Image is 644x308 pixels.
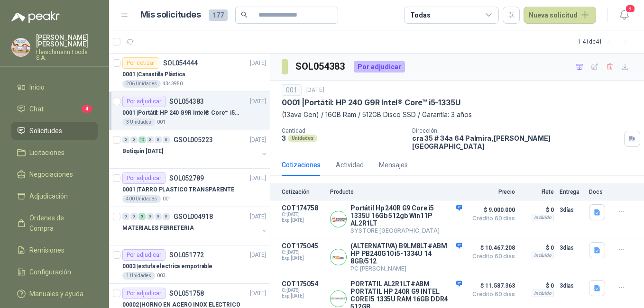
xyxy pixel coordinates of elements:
span: Exp: [DATE] [282,293,324,299]
a: 0 0 15 0 0 0 GSOL005223[DATE] Botiquin [DATE] [122,134,268,164]
p: 4343950 [163,80,183,88]
p: [DATE] [250,59,266,68]
p: SOL054383 [169,98,204,105]
p: COT175054 [282,280,324,288]
div: 400 Unidades [122,195,161,203]
p: Flete [521,189,554,195]
a: Por adjudicarSOL052789[DATE] 0001 |TARRO PLASTICO TRANSPARENTE400 Unidades001 [109,169,270,207]
p: GSOL004918 [174,213,213,220]
span: Crédito 60 días [468,254,515,259]
p: $ 0 [521,242,554,254]
span: C: [DATE] [282,250,324,255]
img: Company Logo [331,211,346,227]
p: Precio [468,189,515,195]
p: [PERSON_NAME] [PERSON_NAME] [36,34,98,47]
button: 9 [616,7,633,24]
span: Órdenes de Compra [29,213,89,234]
p: 3 días [560,242,583,254]
p: 0001 | Portátil: HP 240 G9R Intel® Core™ i5-1335U [282,98,460,108]
div: Actividad [336,160,364,170]
h3: SOL054383 [295,59,346,74]
span: $ 10.467.208 [468,242,515,254]
a: Órdenes de Compra [11,209,98,237]
img: Company Logo [331,249,346,265]
img: Logo peakr [11,11,60,23]
div: 0 [155,136,162,143]
span: Solicitudes [29,126,62,136]
div: 0 [130,213,138,220]
span: Manuales y ayuda [29,289,83,299]
div: Unidades [288,135,317,142]
span: 9 [625,4,635,13]
a: 0 0 5 0 0 0 GSOL004918[DATE] MATERIALES FERRETERIA [122,211,268,241]
span: Configuración [29,267,71,277]
a: Adjudicación [11,187,98,205]
div: Incluido [532,252,554,259]
span: Chat [29,104,44,114]
span: Inicio [29,82,45,92]
span: C: [DATE] [282,212,324,217]
a: Manuales y ayuda [11,285,98,303]
div: Por cotizar [122,57,159,69]
p: Portátil Hp 240R G9 Core i5 1335U 16Gb 512gb Win11P AL2R1LT [350,204,462,227]
p: (13ava Gen) / 16GB Ram / 512GB Disco SSD / Garantía: 3 años [282,109,633,120]
p: 0003 | estufa electrica empotrable [122,262,212,271]
a: Chat4 [11,100,98,118]
div: 0 [163,213,170,220]
p: 3 días [560,280,583,291]
button: Nueva solicitud [524,7,596,24]
p: 003 [157,272,166,280]
p: COT174758 [282,204,324,212]
p: $ 0 [521,280,554,291]
p: [DATE] [250,289,266,298]
div: 5 [138,213,146,220]
div: Por adjudicar [122,249,166,261]
p: SOL054444 [163,60,198,66]
div: Mensajes [379,160,408,170]
p: SOL051772 [169,252,204,258]
div: Por adjudicar [122,172,166,184]
div: Por adjudicar [122,96,166,107]
p: MATERIALES FERRETERIA [122,224,193,233]
p: 0001 | Portátil: HP 240 G9R Intel® Core™ i5-1335U [122,109,240,118]
p: GSOL005223 [174,136,213,143]
p: Docs [589,189,608,195]
p: cra 35 # 34a 64 Palmira , [PERSON_NAME][GEOGRAPHIC_DATA] [412,134,620,150]
p: [DATE] [250,251,266,260]
div: 1 - 41 de 41 [578,34,633,49]
p: [DATE] [250,212,266,221]
span: C: [DATE] [282,288,324,293]
span: Exp: [DATE] [282,255,324,261]
div: Todas [410,10,430,20]
div: 206 Unidades [122,80,161,88]
p: Producto [330,189,462,195]
div: 3 Unidades [122,118,155,126]
span: search [241,11,248,18]
a: Licitaciones [11,144,98,162]
p: 3 [282,134,286,142]
span: Adjudicación [29,191,68,201]
a: Por adjudicarSOL051772[DATE] 0003 |estufa electrica empotrable1 Unidades003 [109,245,270,284]
p: Cantidad [282,127,405,134]
span: Crédito 60 días [468,216,515,221]
p: $ 0 [521,204,554,216]
div: Por adjudicar [354,61,405,72]
p: SYSTORE [GEOGRAPHIC_DATA] [350,227,462,234]
a: Negociaciones [11,165,98,183]
p: Entrega [560,189,583,195]
p: 001 [163,195,171,203]
div: 0 [147,136,154,143]
img: Company Logo [12,38,30,56]
p: 3 días [560,204,583,216]
span: 4 [82,105,92,113]
div: 0 [122,213,129,220]
p: Botiquin [DATE] [122,147,163,156]
p: Fleischmann Foods S.A. [36,49,98,61]
a: Solicitudes [11,122,98,140]
span: Negociaciones [29,169,73,180]
div: Por adjudicar [122,288,166,299]
div: 001 [282,84,302,96]
a: Inicio [11,78,98,96]
p: PC [PERSON_NAME] [350,265,462,272]
a: Por adjudicarSOL054383[DATE] 0001 |Portátil: HP 240 G9R Intel® Core™ i5-1335U3 Unidades001 [109,92,270,130]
